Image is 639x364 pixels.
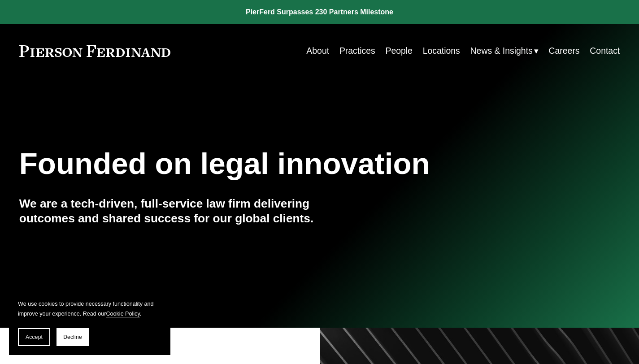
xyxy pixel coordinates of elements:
a: folder dropdown [470,42,539,60]
a: Careers [549,42,580,60]
span: News & Insights [470,43,533,59]
section: Cookie banner [9,290,170,355]
h1: Founded on legal innovation [19,147,520,181]
button: Accept [18,328,50,346]
a: Locations [423,42,460,60]
h4: We are a tech-driven, full-service law firm delivering outcomes and shared success for our global... [19,196,320,226]
span: Accept [26,334,43,340]
a: Cookie Policy [106,311,139,317]
span: Decline [63,334,82,340]
p: We use cookies to provide necessary functionality and improve your experience. Read our . [18,299,161,319]
button: Decline [57,328,89,346]
a: People [385,42,412,60]
a: About [306,42,329,60]
a: Contact [590,42,620,60]
a: Practices [339,42,375,60]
